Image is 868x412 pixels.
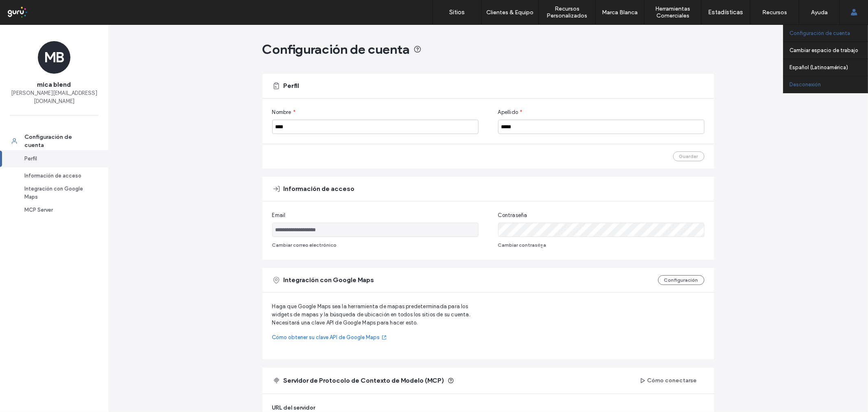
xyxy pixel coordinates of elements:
div: MB [38,41,70,74]
span: [PERSON_NAME][EMAIL_ADDRESS][DOMAIN_NAME] [10,89,98,105]
label: Herramientas Comerciales [645,5,701,19]
span: mica blend [37,80,71,89]
input: Email [272,223,479,237]
label: Cambiar espacio de trabajo [789,47,858,53]
input: Apellido [498,120,704,134]
span: Servidor de Protocolo de Contexto de Modelo (MCP) [284,376,444,385]
label: Configuración de cuenta [789,30,850,36]
button: Cambiar contraseֳ±a [498,240,547,250]
input: Contraseña [498,223,704,237]
label: Ayuda [811,9,828,16]
span: Apellido [498,108,518,116]
label: Español (Latinoamérica) [789,64,848,70]
span: Perfil [284,81,300,90]
label: Recursos [762,9,787,16]
label: Clientes & Equipo [487,9,534,16]
span: URL del servidor [272,404,315,412]
div: Perfil [24,155,91,163]
span: Contraseña [498,211,527,219]
span: Configuración de cuenta [262,41,410,57]
span: Nombre [272,108,291,116]
label: Estadísticas [708,9,743,16]
div: MCP Server [24,206,91,214]
span: Información de acceso [284,184,355,193]
div: Integración con Google Maps [24,185,91,201]
div: Configuración de cuenta [24,133,91,149]
div: Información de acceso [24,172,91,180]
span: Haga que Google Maps sea la herramienta de mapas predeterminada para los widgets de mapas y la bú... [272,302,488,327]
span: Integración con Google Maps [284,276,374,285]
label: Desconexión [789,81,821,88]
a: Desconexión [789,76,868,93]
button: Cambiar correo electrónico [272,240,337,250]
label: Recursos Personalizados [539,5,595,19]
label: Marca Blanca [602,9,638,16]
a: Cómo obtener su clave API de Google Maps [272,333,488,342]
span: Ayuda [17,6,40,13]
label: Sitios [450,9,465,16]
button: Cómo conectarse [633,374,704,387]
input: Nombre [272,120,479,134]
a: Configuración de cuenta [789,25,868,42]
button: Configuración [658,275,704,285]
span: Email [272,211,286,219]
